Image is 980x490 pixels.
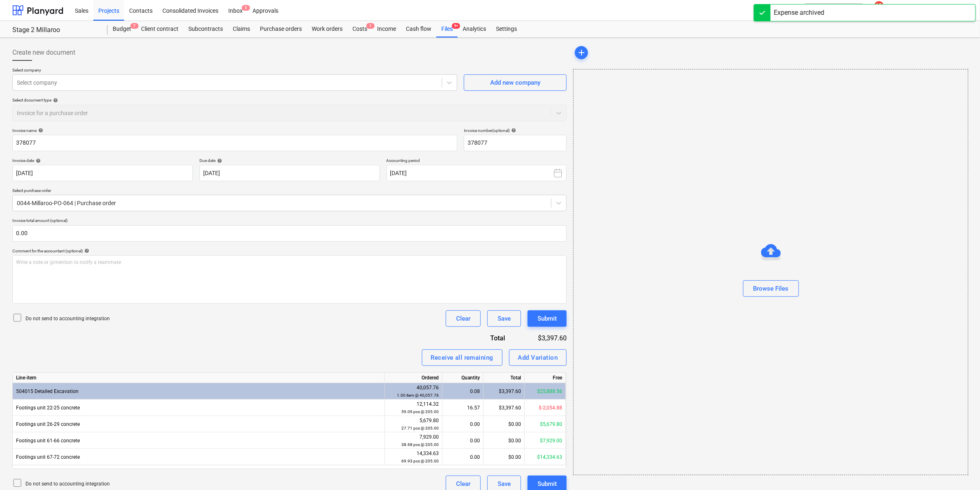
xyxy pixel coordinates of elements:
[753,283,789,294] div: Browse Files
[388,433,439,448] div: 7,929.00
[348,21,372,37] a: Costs1
[537,478,557,489] div: Submit
[13,373,385,383] div: Line-item
[401,426,439,430] small: 27.71 pcs @ 205.00
[12,48,75,58] span: Create new document
[136,21,183,37] a: Client contract
[446,383,480,400] div: 0.08
[525,373,566,383] div: Free
[12,225,567,242] input: Invoice total amount (optional)
[498,478,511,489] div: Save
[401,21,436,37] a: Cash flow
[577,48,586,58] span: add
[484,449,525,465] div: $0.00
[387,158,567,165] p: Accounting period
[456,478,470,489] div: Clear
[242,5,250,11] span: 5
[446,416,480,432] div: 0.00
[401,442,439,447] small: 38.68 pcs @ 205.00
[25,481,110,488] p: Do not send to accounting integration
[537,313,557,324] div: Submit
[484,432,525,449] div: $0.00
[484,373,525,383] div: Total
[215,158,222,163] span: help
[228,21,255,37] a: Claims
[307,21,348,37] a: Work orders
[525,400,566,416] div: $-2,054.88
[525,416,566,432] div: $5,679.80
[456,313,470,324] div: Clear
[388,417,439,432] div: 5,679.80
[446,449,480,465] div: 0.00
[491,21,522,37] a: Settings
[458,21,491,37] a: Analytics
[12,248,567,254] div: Comment for the accountant (optional)
[108,21,136,37] div: Budget
[348,21,372,37] div: Costs
[743,280,799,297] button: Browse Files
[509,349,567,366] button: Add Variation
[446,432,480,449] div: 0.00
[13,416,385,432] div: Footings unit 26-29 concrete
[388,450,439,465] div: 14,334.63
[388,384,439,399] div: 40,057.76
[51,98,58,103] span: help
[460,333,518,343] div: Total
[484,383,525,400] div: $3,397.60
[401,409,439,414] small: 59.09 pcs @ 205.00
[12,128,457,133] div: Invoice name
[199,165,380,181] input: Due date not specified
[12,67,457,74] p: Select company
[12,165,193,181] input: Invoice date not specified
[108,21,136,37] a: Budget7
[12,158,193,163] div: Invoice date
[385,373,443,383] div: Ordered
[13,449,385,465] div: Footings unit 67-72 concrete
[443,373,484,383] div: Quantity
[372,21,401,37] div: Income
[490,77,540,88] div: Add new company
[387,165,567,181] button: [DATE]
[525,449,566,465] div: $14,334.63
[12,188,567,195] p: Select purchase order
[34,158,41,163] span: help
[446,400,480,416] div: 16.57
[12,26,98,35] div: Stage 2 Millaroo
[510,128,516,133] span: help
[13,432,385,449] div: Footings unit 61-66 concrete
[774,8,825,18] div: Expense archived
[464,135,567,151] input: Invoice number
[130,23,139,29] span: 7
[436,21,458,37] a: Files9+
[12,218,567,225] p: Invoice total amount (optional)
[83,248,89,253] span: help
[255,21,307,37] a: Purchase orders
[573,69,968,475] div: Browse Files
[25,315,110,322] p: Do not send to accounting integration
[199,158,380,163] div: Due date
[518,333,567,343] div: $3,397.60
[37,128,43,133] span: help
[525,383,566,400] div: $25,888.56
[525,432,566,449] div: $7,929.00
[183,21,228,37] a: Subcontracts
[464,128,567,133] div: Invoice number (optional)
[518,352,558,363] div: Add Variation
[12,97,567,103] div: Select document type
[366,23,375,29] span: 1
[487,310,521,327] button: Save
[431,352,493,363] div: Receive all remaining
[484,416,525,432] div: $0.00
[446,310,481,327] button: Clear
[388,400,439,416] div: 12,114.32
[12,135,457,151] input: Invoice name
[13,400,385,416] div: Footings unit 22-25 concrete
[464,74,567,91] button: Add new company
[436,21,458,37] div: Files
